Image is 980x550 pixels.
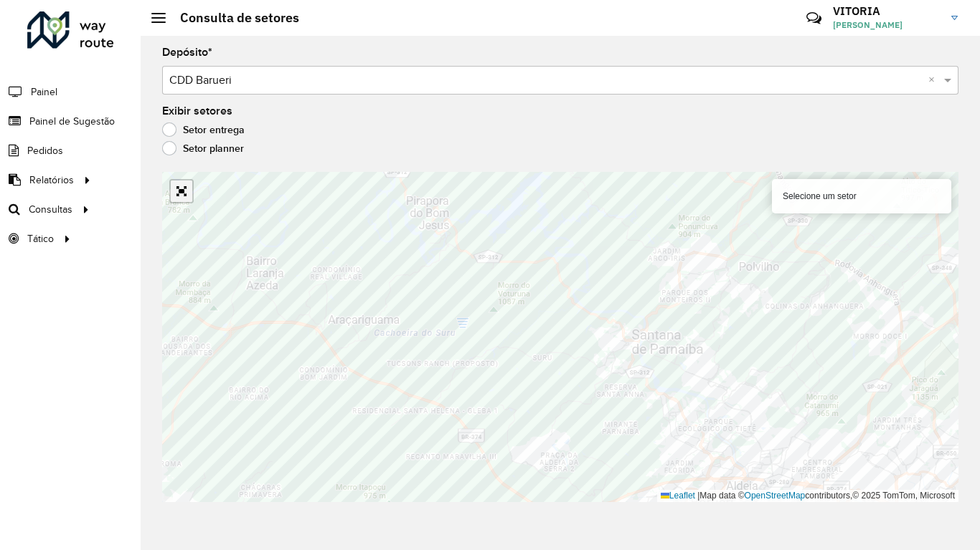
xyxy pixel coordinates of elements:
[928,72,941,89] span: Clear all
[798,3,829,34] a: Contato Rápido
[162,44,212,61] label: Depósito
[661,491,695,501] a: Leaflet
[27,231,54,246] span: Tático
[772,179,951,213] div: Selecione um setor
[29,114,115,129] span: Painel de Sugestão
[171,180,192,202] a: Abrir mapa em tela cheia
[27,143,63,158] span: Pedidos
[745,491,806,501] a: OpenStreetMap
[29,173,74,188] span: Relatórios
[29,202,72,217] span: Consultas
[833,4,941,18] h3: VITORIA
[162,122,245,137] label: Setor entrega
[657,490,958,502] div: Map data © contributors,© 2025 TomTom, Microsoft
[833,19,941,32] span: [PERSON_NAME]
[166,10,299,26] h2: Consulta de setores
[697,491,699,501] span: |
[162,141,244,155] label: Setor planner
[162,102,232,120] label: Exibir setores
[31,85,57,100] span: Painel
